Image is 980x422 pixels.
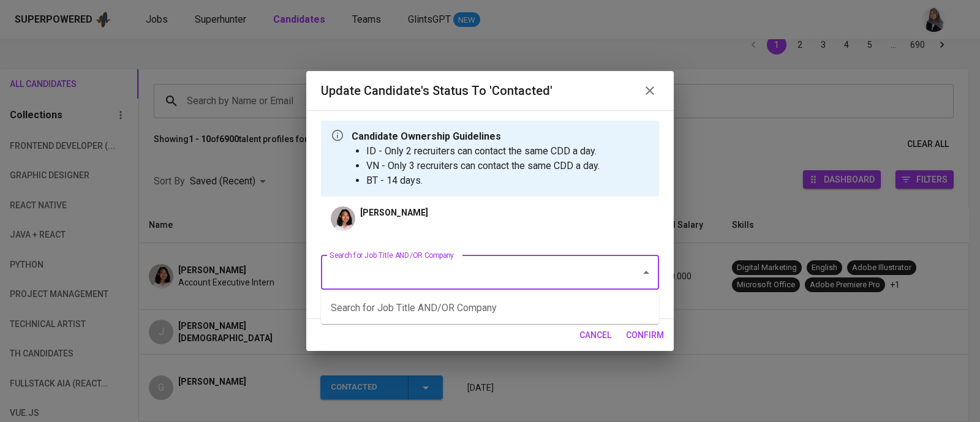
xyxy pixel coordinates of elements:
div: Search for Job Title AND/OR Company [321,292,659,324]
p: Candidate Ownership Guidelines [352,129,600,144]
button: cancel [575,324,616,347]
span: cancel [579,328,611,343]
h6: Update Candidate's Status to 'Contacted' [321,81,552,100]
p: [PERSON_NAME] [360,206,428,219]
button: Close [638,264,655,281]
li: BT - 14 days. [366,173,600,188]
button: confirm [621,324,669,347]
img: 562a9dc0f4839d15af412ff3eacd1e15.jpg [331,206,355,231]
li: ID - Only 2 recruiters can contact the same CDD a day. [366,144,600,159]
span: confirm [626,328,664,343]
li: VN - Only 3 recruiters can contact the same CDD a day. [366,159,600,173]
